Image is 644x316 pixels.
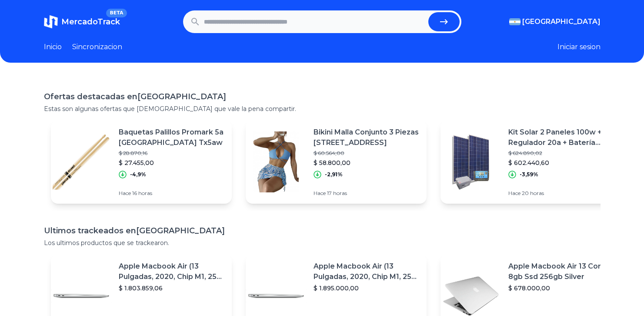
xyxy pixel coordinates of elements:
img: Featured image [246,131,307,192]
a: Sincronizacion [72,42,122,52]
a: Inicio [44,42,62,52]
p: -4,9% [130,171,146,178]
p: $ 678.000,00 [508,284,614,292]
img: Featured image [51,131,112,192]
a: Featured imageBaquetas Palillos Promark 5a [GEOGRAPHIC_DATA] Tx5aw$ 28.870,16$ 27.455,00-4,9%Hace... [51,120,232,204]
p: -3,59% [520,171,538,178]
button: Iniciar sesion [557,42,601,52]
a: Featured imageKit Solar 2 Paneles 100w + Regulador 20a + Batería 12x100 Ah$ 624.890,02$ 602.440,6... [440,120,621,204]
p: Apple Macbook Air (13 Pulgadas, 2020, Chip M1, 256 Gb De Ssd, 8 Gb De Ram) - Plata [119,261,225,282]
p: Bikini Malla Conjunto 3 Piezas [STREET_ADDRESS] [314,127,420,148]
p: Estas son algunas ofertas que [DEMOGRAPHIC_DATA] que vale la pena compartir. [44,104,601,113]
img: MercadoTrack [44,15,58,29]
p: Apple Macbook Air 13 Core I5 8gb Ssd 256gb Silver [508,261,614,282]
p: $ 1.803.859,06 [119,284,225,292]
p: $ 58.800,00 [314,158,420,167]
a: Featured imageBikini Malla Conjunto 3 Piezas [STREET_ADDRESS]$ 60.564,00$ 58.800,00-2,91%Hace 17 ... [246,120,427,204]
a: MercadoTrackBETA [44,15,120,29]
h1: Ofertas destacadas en [GEOGRAPHIC_DATA] [44,91,601,103]
p: $ 602.440,60 [508,158,614,167]
p: Los ultimos productos que se trackearon. [44,239,601,247]
p: Hace 16 horas [119,190,225,197]
img: Featured image [440,131,501,192]
span: [GEOGRAPHIC_DATA] [522,17,601,27]
span: MercadoTrack [61,17,120,27]
p: $ 1.895.000,00 [314,284,420,292]
p: Kit Solar 2 Paneles 100w + Regulador 20a + Batería 12x100 Ah [508,127,614,148]
p: $ 624.890,02 [508,150,614,157]
p: Hace 17 horas [314,190,420,197]
p: Apple Macbook Air (13 Pulgadas, 2020, Chip M1, 256 Gb De Ssd, 8 Gb De Ram) - Plata [314,261,420,282]
p: Hace 20 horas [508,190,614,197]
p: $ 60.564,00 [314,150,420,157]
img: Argentina [509,18,521,25]
p: Baquetas Palillos Promark 5a [GEOGRAPHIC_DATA] Tx5aw [119,127,225,148]
button: [GEOGRAPHIC_DATA] [509,17,601,27]
p: $ 28.870,16 [119,150,225,157]
p: $ 27.455,00 [119,158,225,167]
span: BETA [106,9,127,17]
h1: Ultimos trackeados en [GEOGRAPHIC_DATA] [44,225,601,237]
p: -2,91% [325,171,343,178]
